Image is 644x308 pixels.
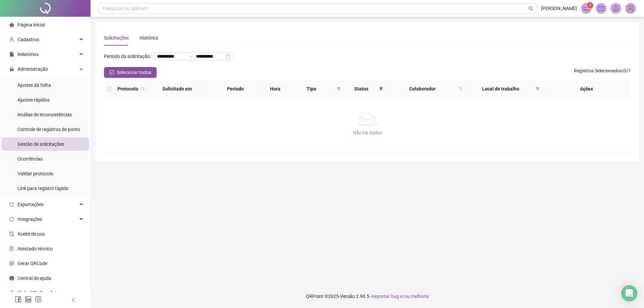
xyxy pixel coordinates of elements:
span: facebook [15,296,21,303]
span: Registros Selecionados [574,68,622,73]
span: Atestado técnico [17,246,53,251]
span: user-add [9,37,14,42]
span: Link para registro rápido [17,186,68,191]
span: gift [9,291,14,295]
div: Solicitações [104,34,129,42]
span: search [140,84,146,94]
span: instagram [35,296,42,303]
span: 1 [589,3,591,8]
span: file [9,52,14,57]
div: Não há dados [112,129,623,136]
span: filter [534,84,541,94]
span: filter [379,87,383,91]
span: [PERSON_NAME] [541,5,577,12]
span: Selecionar todos [117,69,151,76]
span: search [141,87,145,91]
th: Hora [264,81,286,97]
span: to [188,54,193,59]
span: lock [9,67,14,71]
span: Exportações [17,202,44,207]
sup: 1 [587,2,593,9]
span: Cadastros [17,37,39,42]
span: linkedin [25,296,32,303]
span: search [458,84,464,94]
span: filter [337,87,341,91]
span: Ajustes da folha [17,82,51,88]
span: home [9,22,14,27]
footer: QRPoint © 2025 - 2.90.5 - [91,285,644,308]
span: Ocorrências [17,156,43,162]
span: Local de trabalho [468,85,533,93]
span: Ajustes rápidos [17,97,50,103]
span: solution [9,246,14,251]
span: Versão [340,294,355,299]
div: Open Intercom Messenger [621,285,637,301]
img: 80778 [626,3,636,13]
span: Gerar QRCode [17,261,47,266]
button: Selecionar todos [104,67,157,78]
span: Central de ajuda [17,275,51,281]
div: Histórico [140,34,158,42]
label: Período da solicitação [104,51,154,62]
span: filter [378,84,384,94]
span: audit [9,232,14,236]
span: sync [9,217,14,222]
span: mail [598,5,604,11]
span: Controle de registros de ponto [17,127,80,132]
span: Reportar bug e/ou melhoria [372,294,429,299]
span: Validar protocolo [17,171,53,176]
th: Solicitado em [148,81,207,97]
span: Protocolo [117,85,138,93]
span: Relatórios [17,52,39,57]
span: Status [346,85,377,93]
span: Administração [17,66,48,72]
span: Análise de inconsistências [17,112,72,117]
span: : 0 / 7 [574,67,631,78]
span: Clube QR - Beneficios [17,290,61,296]
span: search [528,6,533,11]
span: info-circle [9,276,14,281]
span: search [459,87,463,91]
span: check-square [109,70,114,75]
span: export [9,202,14,207]
span: filter [335,84,342,94]
span: Colaborador [388,85,456,93]
div: Ações [545,85,628,93]
span: Página inicial [17,22,45,27]
span: left [71,298,76,302]
span: notification [583,5,589,11]
span: Integrações [17,217,42,222]
span: swap-right [188,54,193,59]
span: filter [536,87,540,91]
span: Tipo [289,85,334,93]
span: Aceite de uso [17,231,45,237]
th: Período [207,81,264,97]
span: bell [613,5,619,11]
span: qrcode [9,261,14,266]
span: Gestão de solicitações [17,141,64,147]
